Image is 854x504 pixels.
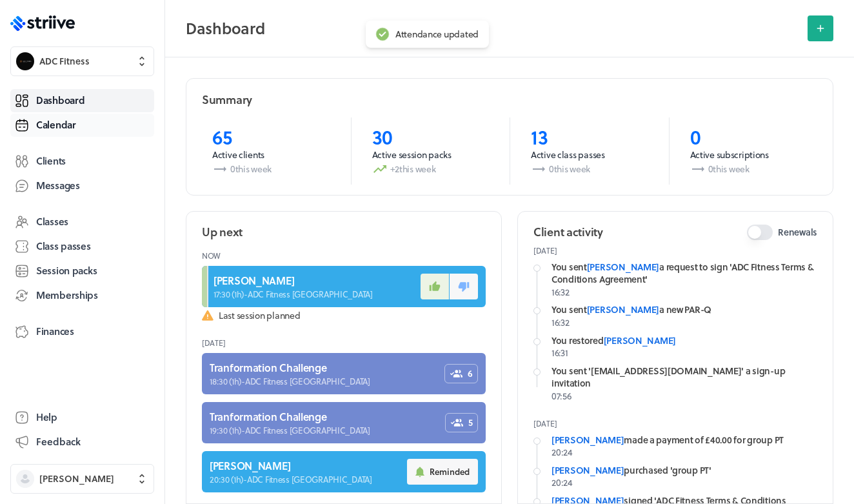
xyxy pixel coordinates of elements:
span: Dashboard [36,94,84,107]
span: Class passes [36,239,91,253]
div: You restored [551,334,817,347]
div: Attendance updated [395,28,479,40]
p: Active class passes [531,148,648,161]
p: [DATE] [533,418,817,428]
p: +2 this week [372,161,490,177]
div: You sent a new PAR-Q [551,303,817,316]
p: 30 [372,125,490,148]
span: Classes [36,215,68,228]
a: Calendar [10,114,154,137]
a: Class passes [10,235,154,258]
span: Session packs [36,264,97,277]
p: 65 [212,125,330,148]
span: Help [36,410,57,424]
a: Dashboard [10,89,154,112]
p: 16:32 [551,316,817,329]
button: ADC FitnessADC Fitness [10,46,154,76]
button: Reminded [407,459,478,485]
span: Feedback [36,435,81,449]
p: 0 this week [690,161,808,177]
h2: Up next [202,224,243,240]
span: Messages [36,179,80,192]
a: 65Active clients0this week [192,117,351,185]
header: [DATE] [202,332,486,353]
button: [PERSON_NAME] [10,464,154,494]
span: 6 [468,367,473,380]
h2: Summary [202,92,252,108]
span: ADC Fitness [39,55,90,68]
img: ADC Fitness [16,52,34,70]
span: Clients [36,154,66,168]
p: 20:24 [551,476,817,489]
p: 0 this week [531,161,648,177]
button: Renewals [747,225,773,240]
p: 20:24 [551,446,817,459]
span: Calendar [36,118,76,132]
div: You sent a request to sign 'ADC Fitness Terms & Conditions Agreement' [551,261,817,286]
header: Now [202,245,486,266]
a: 0Active subscriptions0this week [669,117,828,185]
a: [PERSON_NAME] [587,303,659,316]
a: Session packs [10,259,154,283]
p: Active session packs [372,148,490,161]
span: Last session planned [219,309,486,322]
h2: Client activity [533,224,603,240]
p: 0 [690,125,808,148]
a: [PERSON_NAME] [587,260,659,274]
p: 16:32 [551,286,817,299]
span: Finances [36,325,74,338]
a: Finances [10,320,154,343]
span: 5 [468,416,473,429]
a: [PERSON_NAME] [551,433,624,447]
a: Clients [10,150,154,173]
p: 07:56 [551,390,817,403]
div: made a payment of £40.00 for group PT [551,434,817,447]
span: Renewals [778,226,817,239]
p: [DATE] [533,245,817,256]
a: [PERSON_NAME] [551,463,624,477]
a: Memberships [10,284,154,307]
p: 16:31 [551,347,817,359]
button: Feedback [10,430,154,454]
a: Messages [10,174,154,197]
p: 0 this week [212,161,330,177]
a: [PERSON_NAME] [604,334,676,347]
span: [PERSON_NAME] [39,472,114,485]
a: 13Active class passes0this week [510,117,669,185]
a: Help [10,406,154,429]
span: Reminded [430,466,470,478]
a: 30Active session packs+2this week [351,117,510,185]
p: Active clients [212,148,330,161]
div: You sent '[EMAIL_ADDRESS][DOMAIN_NAME]' a sign-up invitation [551,365,817,390]
a: Classes [10,210,154,234]
span: Memberships [36,288,98,302]
div: purchased 'group PT' [551,464,817,477]
p: 13 [531,125,648,148]
h2: Dashboard [186,15,800,41]
p: Active subscriptions [690,148,808,161]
